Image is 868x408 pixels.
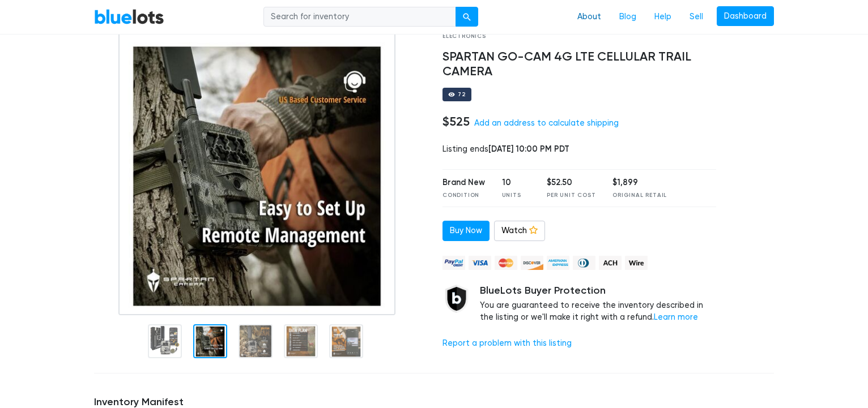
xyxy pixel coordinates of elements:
[442,191,485,200] div: Condition
[442,143,716,156] div: Listing ends
[610,6,645,28] a: Blog
[599,256,622,270] img: ach-b7992fed28a4f97f893c574229be66187b9afb3f1a8d16a4691d3d3140a8ab00.png
[521,256,543,270] img: discover-82be18ecfda2d062aad2762c1ca80e2d36a4073d45c9e0ffae68cd515fbd3d32.png
[94,8,164,25] a: BlueLots
[495,256,517,270] img: mastercard-42073d1d8d11d6635de4c079ffdb20a4f30a903dc55d1612383a1b395dd17f39.png
[654,312,698,322] a: Learn more
[612,177,667,189] div: $1,899
[494,221,545,241] a: Watch
[612,191,667,200] div: Original Retail
[442,114,470,129] h4: $525
[442,177,485,189] div: Brand New
[547,256,569,270] img: american_express-ae2a9f97a040b4b41f6397f7637041a5861d5f99d0716c09922aba4e24c8547d.png
[680,6,712,28] a: Sell
[547,177,595,189] div: $52.50
[502,177,530,189] div: 10
[547,191,595,200] div: Per Unit Cost
[442,221,490,241] a: Buy Now
[717,6,774,27] a: Dashboard
[469,256,491,270] img: visa-79caf175f036a155110d1892330093d4c38f53c55c9ec9e2c3a54a56571784bb.png
[573,256,595,270] img: diners_club-c48f30131b33b1bb0e5d0e2dbd43a8bea4cb12cb2961413e2f4250e06c020426.png
[568,6,610,28] a: About
[442,32,716,41] div: Electronics
[488,144,569,154] span: [DATE] 10:00 PM PDT
[502,191,530,200] div: Units
[442,338,572,348] a: Report a problem with this listing
[458,92,466,97] div: 72
[480,285,716,324] div: You are guaranteed to receive the inventory described in the listing or we'll make it right with ...
[442,285,471,313] img: buyer_protection_shield-3b65640a83011c7d3ede35a8e5a80bfdfaa6a97447f0071c1475b91a4b0b3d01.png
[118,32,395,315] img: d14b273f-cae8-4be9-a8b5-acb4925e737a-1756041496.jpg
[480,285,716,297] h5: BlueLots Buyer Protection
[474,118,619,128] a: Add an address to calculate shipping
[263,7,456,27] input: Search for inventory
[625,256,648,270] img: wire-908396882fe19aaaffefbd8e17b12f2f29708bd78693273c0e28e3a24408487f.png
[442,50,716,79] h4: SPARTAN GO-CAM 4G LTE CELLULAR TRAIL CAMERA
[442,256,465,270] img: paypal_credit-80455e56f6e1299e8d57f40c0dcee7b8cd4ae79b9eccbfc37e2480457ba36de9.png
[645,6,680,28] a: Help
